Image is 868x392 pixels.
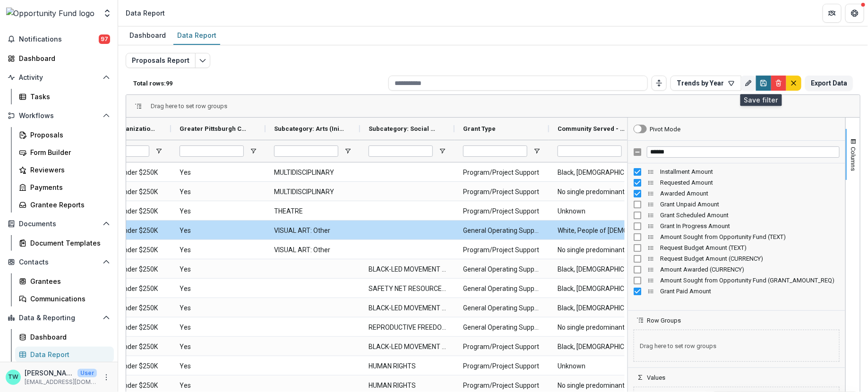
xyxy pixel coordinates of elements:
[180,337,257,357] span: Yes
[463,357,541,376] span: Program/Project Support
[126,8,165,18] div: Data Report
[99,34,110,44] span: 97
[173,26,220,45] a: Data Report
[19,314,99,322] span: Data & Reporting
[628,221,845,231] div: Grant In Progress Amount Column
[660,179,840,186] span: Requested Amount
[647,317,681,324] span: Row Groups
[805,76,853,91] button: Export Data
[15,235,114,251] a: Document Templates
[558,260,635,279] span: Black, [DEMOGRAPHIC_DATA], [DEMOGRAPHIC_DATA], People of [DEMOGRAPHIC_DATA] descent
[558,182,635,202] span: No single predominant racial/ethnic group
[126,28,170,42] div: Dashboard
[533,147,541,155] button: Open Filter Menu
[4,32,114,47] button: Notifications97
[660,255,840,262] span: Request Budget Amount (CURRENCY)
[30,238,106,248] div: Document Templates
[670,76,741,91] button: Trends by Year
[463,318,541,337] span: General Operating Support
[628,286,845,297] div: Grant Paid Amount Column
[30,130,106,140] div: Proposals
[15,127,114,143] a: Proposals
[180,318,257,337] span: Yes
[558,221,635,240] span: White, People of [DEMOGRAPHIC_DATA] descent
[122,6,169,20] nav: breadcrumb
[660,244,840,251] span: Request Budget Amount (TEXT)
[628,242,845,253] div: Request Budget Amount (TEXT) Column
[369,318,446,337] span: REPRODUCTIVE FREEDOM
[15,179,114,195] a: Payments
[30,147,106,157] div: Form Builder
[463,279,541,298] span: General Operating Support
[30,92,106,102] div: Tasks
[180,202,257,221] span: Yes
[195,53,210,68] button: Edit selected report
[30,200,106,210] div: Grantee Reports
[660,190,840,197] span: Awarded Amount
[850,147,857,171] span: Columns
[558,163,635,182] span: Black, [DEMOGRAPHIC_DATA], [DEMOGRAPHIC_DATA], People of [DEMOGRAPHIC_DATA] descent
[19,258,99,266] span: Contacts
[369,298,446,318] span: BLACK-LED MOVEMENT WORK
[151,102,227,110] span: Drag here to set row groups
[660,266,840,273] span: Amount Awarded (CURRENCY)
[647,374,665,381] span: Values
[628,199,845,210] div: Grant Unpaid Amount Column
[8,374,18,380] div: Ti Wilhelm
[180,357,257,376] span: Yes
[558,125,627,132] span: Community Served - Predominant Race/Ethnicity (Initial Application) (TEXT)
[660,233,840,240] span: Amount Sought from Opportunity Fund (TEXT)
[155,147,163,155] button: Open Filter Menu
[628,275,845,286] div: Amount Sought from Opportunity Fund (GRANT_AMOUNT_REQ) Column
[650,126,680,133] div: Pivot Mode
[25,368,74,378] p: [PERSON_NAME]
[25,378,97,386] p: [EMAIL_ADDRESS][DOMAIN_NAME]
[369,125,438,132] span: Subcategory: Social & Economic Justice (Initial Application) (TEXT)
[344,147,352,155] button: Open Filter Menu
[180,125,249,132] span: Greater Pittsburgh Community (Initial Application) (TEXT)
[180,298,257,318] span: Yes
[249,147,257,155] button: Open Filter Menu
[558,298,635,318] span: Black, [DEMOGRAPHIC_DATA], [DEMOGRAPHIC_DATA], People of [DEMOGRAPHIC_DATA] descent
[126,53,196,68] button: Proposals Report
[628,253,845,264] div: Request Budget Amount (CURRENCY) Column
[151,102,227,110] div: Row Groups
[628,166,845,177] div: Installment Amount Column
[558,145,622,157] input: Community Served - Predominant Race/Ethnicity (Initial Application) (TEXT) Filter Input
[15,145,114,160] a: Form Builder
[173,28,220,42] div: Data Report
[274,125,344,132] span: Subcategory: Arts (Initial Application) (TEXT)
[463,125,496,132] span: Grant Type
[4,310,114,325] button: Open Data & Reporting
[628,324,845,367] div: Row Groups
[101,372,112,383] button: More
[786,76,801,91] button: default
[558,279,635,298] span: Black, [DEMOGRAPHIC_DATA], [DEMOGRAPHIC_DATA], People of [DEMOGRAPHIC_DATA] descent
[4,51,114,66] a: Dashboard
[274,202,352,221] span: THEATRE
[845,4,864,23] button: Get Help
[756,76,771,91] button: Save
[628,231,845,242] div: Amount Sought from Opportunity Fund (TEXT) Column
[634,330,840,362] span: Drag here to set row groups
[30,165,106,175] div: Reviewers
[438,147,446,155] button: Open Filter Menu
[660,222,840,230] span: Grant In Progress Amount
[133,80,385,87] p: Total rows: 99
[101,4,114,23] button: Open entity switcher
[15,291,114,307] a: Communications
[628,177,845,188] div: Requested Amount Column
[274,145,338,157] input: Subcategory: Arts (Initial Application) (TEXT) Filter Input
[463,240,541,260] span: Program/Project Support
[126,26,170,45] a: Dashboard
[660,168,840,175] span: Installment Amount
[558,202,635,221] span: Unknown
[30,182,106,192] div: Payments
[30,349,106,359] div: Data Report
[771,76,786,91] button: Delete
[628,166,845,297] div: Column List 12 Columns
[180,260,257,279] span: Yes
[274,221,352,240] span: VISUAL ART: Other
[660,277,840,284] span: Amount Sought from Opportunity Fund (GRANT_AMOUNT_REQ)
[369,279,446,298] span: SAFETY NET RESOURCES: Economic Independence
